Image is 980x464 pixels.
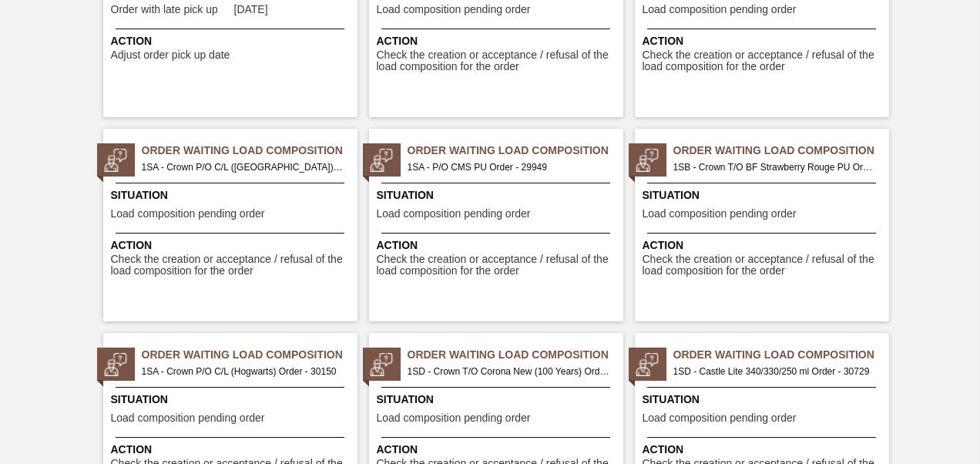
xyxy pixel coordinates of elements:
span: Situation [111,187,354,203]
span: Situation [643,392,885,408]
span: Load composition pending order [111,208,265,220]
span: Action [377,237,619,254]
span: Order Waiting Load Composition [142,347,357,363]
span: 1SB - Crown T/O BF Strawberry Rouge PU Order - 30001 [673,159,877,176]
span: Order Waiting Load Composition [673,347,889,363]
img: status [104,149,127,172]
span: Check the creation or acceptance / refusal of the load composition for the order [111,254,354,277]
span: Action [111,33,354,49]
span: Order Waiting Load Composition [408,347,623,363]
span: Load composition pending order [377,4,531,15]
img: status [370,353,393,376]
span: Load composition pending order [643,412,797,424]
span: 1SA - P/O CMS PU Order - 29949 [408,159,611,176]
span: 1SD - Castle Lite 340/330/250 ml Order - 30729 [673,363,877,380]
span: Action [643,442,885,458]
span: 1SA - Crown P/O C/L (Hogwarts) Order - 30150 [142,363,345,380]
span: 08/14/2025 [234,4,268,15]
span: Action [377,442,619,458]
span: Order with late pick up [111,4,218,15]
span: Action [643,237,885,254]
img: status [636,353,659,376]
span: Action [377,33,619,49]
span: Action [643,33,885,49]
span: Load composition pending order [643,4,797,15]
span: Situation [377,392,619,408]
img: status [636,149,659,172]
span: Check the creation or acceptance / refusal of the load composition for the order [643,254,885,277]
span: Adjust order pick up date [111,49,230,61]
span: Load composition pending order [377,208,531,220]
span: Situation [377,187,619,203]
span: 1SA - Crown P/O C/L (Hogwarts) Order - 29948 [142,159,345,176]
span: Check the creation or acceptance / refusal of the load composition for the order [377,49,619,73]
span: Action [111,442,354,458]
span: Load composition pending order [111,412,265,424]
span: Situation [111,392,354,408]
span: Order Waiting Load Composition [673,143,889,159]
span: Order Waiting Load Composition [142,143,357,159]
span: Load composition pending order [377,412,531,424]
span: Check the creation or acceptance / refusal of the load composition for the order [377,254,619,277]
img: status [104,353,127,376]
span: Action [111,237,354,254]
span: 1SD - Crown T/O Corona New (100 Years) Order - 30728 [408,363,611,380]
span: Situation [643,187,885,203]
img: status [370,149,393,172]
span: Check the creation or acceptance / refusal of the load composition for the order [643,49,885,73]
span: Load composition pending order [643,208,797,220]
span: Order Waiting Load Composition [408,143,623,159]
